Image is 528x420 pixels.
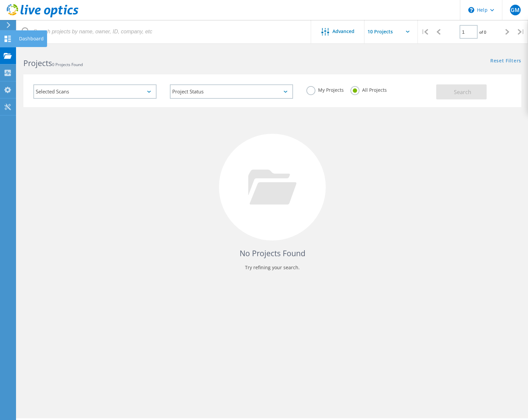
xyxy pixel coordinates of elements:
a: Live Optics Dashboard [7,14,78,19]
div: Dashboard [19,36,44,41]
span: Search [454,88,471,96]
div: Project Status [170,84,293,99]
span: GM [511,7,520,13]
span: 0 Projects Found [52,62,83,67]
div: Selected Scans [33,84,157,99]
h4: No Projects Found [30,248,515,259]
svg: \n [468,7,474,13]
label: My Projects [306,86,344,92]
div: | [418,20,432,44]
button: Search [436,84,487,99]
span: Advanced [332,29,354,34]
label: All Projects [350,86,387,92]
span: of 0 [479,29,486,35]
div: | [514,20,528,44]
b: Projects [23,58,52,68]
input: Search projects by name, owner, ID, company, etc [17,20,311,43]
p: Try refining your search. [30,262,515,273]
a: Reset Filters [490,58,521,64]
